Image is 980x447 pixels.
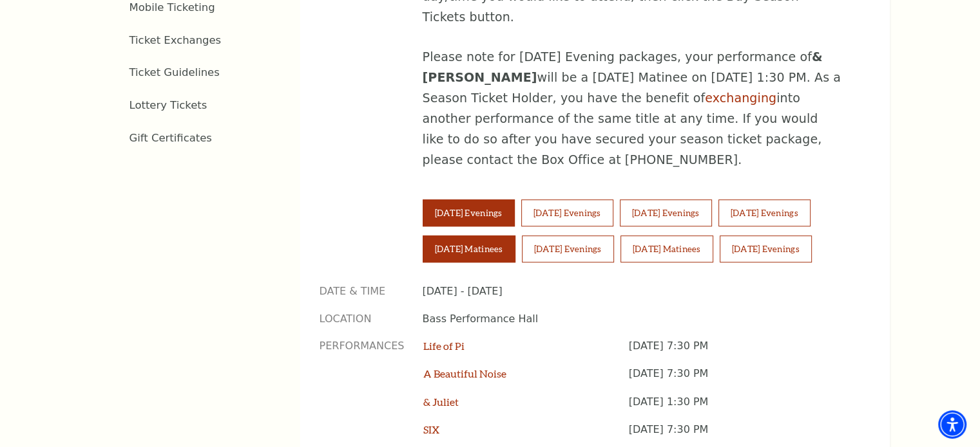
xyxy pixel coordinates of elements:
[423,235,515,262] button: [DATE] Matinees
[521,199,613,226] button: [DATE] Evenings
[423,423,439,435] a: SIX
[720,235,812,262] button: [DATE] Evenings
[423,367,506,379] a: A Beautiful Noise
[620,199,712,226] button: [DATE] Evenings
[130,1,215,14] a: Mobile Ticketing
[423,47,841,170] p: Please note for [DATE] Evening packages, your performance of will be a [DATE] Matinee on [DATE] 1...
[629,395,851,423] p: [DATE] 1:30 PM
[522,235,614,262] button: [DATE] Evenings
[423,340,465,352] a: Life of Pi
[320,312,403,326] p: Location
[130,66,220,78] a: Ticket Guidelines
[620,235,713,262] button: [DATE] Matinees
[718,199,811,226] button: [DATE] Evenings
[423,396,459,408] a: & Juliet
[320,284,403,298] p: Date & Time
[629,339,851,367] p: [DATE] 7:30 PM
[629,367,851,394] p: [DATE] 7:30 PM
[423,199,515,226] button: [DATE] Evenings
[130,34,222,46] a: Ticket Exchanges
[423,284,851,298] p: [DATE] - [DATE]
[423,312,851,326] p: Bass Performance Hall
[130,99,207,111] a: Lottery Tickets
[938,410,966,439] div: Accessibility Menu
[705,91,776,105] a: exchanging
[130,132,212,144] a: Gift Certificates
